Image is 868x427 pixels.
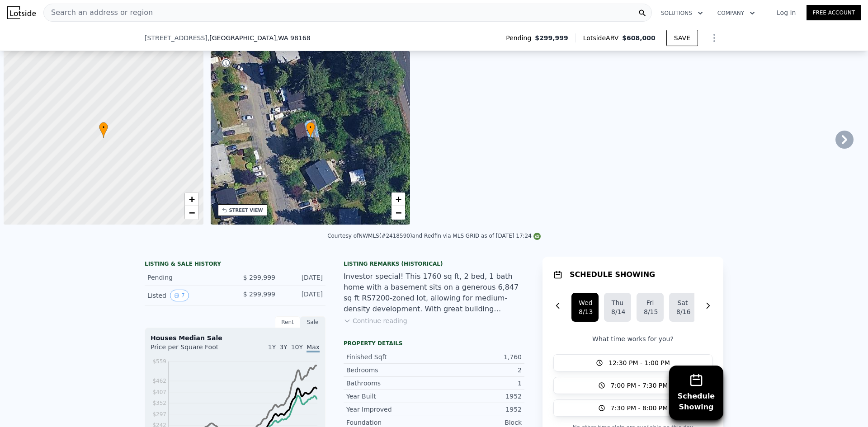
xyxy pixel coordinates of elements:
[766,8,807,17] a: Log In
[306,122,315,138] div: •
[44,7,153,18] span: Search an address or region
[611,404,668,413] span: 7:30 PM - 8:00 PM
[666,30,698,46] button: SAVE
[307,343,320,352] span: Max
[346,352,434,361] div: Finished Sqft
[669,293,696,322] button: Sat8/16
[344,340,524,347] div: Property details
[147,290,228,301] div: Listed
[344,316,407,325] button: Continue reading
[434,352,522,361] div: 1,760
[170,290,189,301] button: View historical data
[346,366,434,375] div: Bedrooms
[344,271,524,314] div: Investor special! This 1760 sq ft, 2 bed, 1 bath home with a basement sits on a generous 6,847 sq...
[434,405,522,414] div: 1952
[396,193,401,205] span: +
[506,33,535,42] span: Pending
[346,418,434,427] div: Foundation
[579,307,591,316] div: 8/13
[243,291,275,298] span: $ 299,999
[434,379,522,388] div: 1
[346,405,434,414] div: Year Improved
[669,366,723,420] button: ScheduleShowing
[99,123,108,131] span: •
[283,290,323,301] div: [DATE]
[189,207,194,218] span: −
[243,274,275,281] span: $ 299,999
[7,6,36,19] img: Lotside
[553,399,712,417] button: 7:30 PM - 8:00 PM
[185,206,198,220] a: Zoom out
[609,358,670,367] span: 12:30 PM - 1:00 PM
[346,392,434,401] div: Year Built
[644,298,656,307] div: Fri
[705,29,723,47] button: Show Options
[535,33,568,42] span: $299,999
[570,269,655,280] h1: SCHEDULE SHOWING
[147,273,228,282] div: Pending
[151,343,235,357] div: Price per Square Foot
[275,316,300,328] div: Rent
[189,193,194,205] span: +
[611,381,668,390] span: 7:00 PM - 7:30 PM
[152,378,166,384] tspan: $462
[583,33,622,42] span: Lotside ARV
[291,343,303,351] span: 10Y
[392,206,405,220] a: Zoom out
[644,307,656,316] div: 8/15
[676,307,689,316] div: 8/16
[654,5,710,21] button: Solutions
[710,5,762,21] button: Company
[611,307,624,316] div: 8/14
[346,379,434,388] div: Bathrooms
[434,418,522,427] div: Block
[553,354,712,371] button: 12:30 PM - 1:00 PM
[676,298,689,307] div: Sat
[279,343,287,351] span: 3Y
[611,298,624,307] div: Thu
[434,392,522,401] div: 1952
[185,192,198,206] a: Zoom in
[306,123,315,131] span: •
[300,316,325,328] div: Sale
[434,366,522,375] div: 2
[579,298,591,307] div: Wed
[622,34,656,42] span: $608,000
[152,400,166,406] tspan: $352
[145,260,325,269] div: LISTING & SALE HISTORY
[604,293,631,322] button: Thu8/14
[396,207,401,218] span: −
[268,343,276,351] span: 1Y
[151,333,320,343] div: Houses Median Sale
[553,334,712,343] p: What time works for you?
[327,233,541,239] div: Courtesy of NWMLS (#2418590) and Redfin via MLS GRID as of [DATE] 17:24
[344,260,524,267] div: Listing Remarks (Historical)
[152,358,166,365] tspan: $559
[152,411,166,418] tspan: $297
[152,389,166,395] tspan: $407
[229,207,263,214] div: STREET VIEW
[276,34,310,42] span: , WA 98168
[208,33,311,42] span: , [GEOGRAPHIC_DATA]
[553,377,712,394] button: 7:00 PM - 7:30 PM
[392,192,405,206] a: Zoom in
[637,293,664,322] button: Fri8/15
[99,122,108,138] div: •
[807,5,861,20] a: Free Account
[283,273,323,282] div: [DATE]
[145,33,208,42] span: [STREET_ADDRESS]
[571,293,599,322] button: Wed8/13
[533,233,541,240] img: NWMLS Logo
